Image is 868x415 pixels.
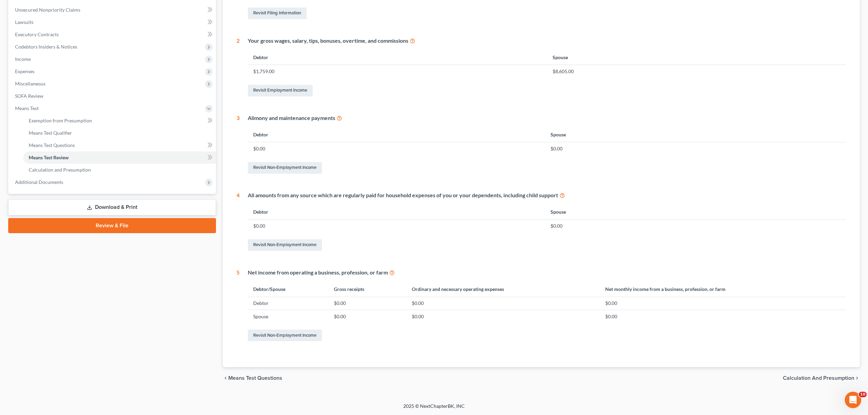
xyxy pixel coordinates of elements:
span: Means Test [15,105,39,111]
td: $0.00 [545,219,846,232]
span: Miscellaneous [15,81,45,86]
span: Calculation and Presumption [29,167,91,173]
b: 🚨ATTN: [GEOGRAPHIC_DATA] of [US_STATE] [11,58,97,70]
div: 4 [236,191,240,252]
th: Debtor/Spouse [248,282,328,297]
td: $1,759.00 [248,65,547,78]
button: chevron_left Means Test Questions [223,375,282,381]
a: Revisit Non-Employment Income [248,330,322,341]
textarea: Message… [6,210,131,221]
td: $0.00 [600,310,846,323]
a: Revisit Filing Information [248,8,307,19]
td: $0.00 [406,297,600,310]
td: $0.00 [248,219,545,232]
span: Means Test Qualifier [29,130,72,136]
a: Download & Print [8,199,216,215]
a: Means Test Questions [23,139,216,151]
button: Gif picker [22,224,27,229]
a: Unsecured Nonpriority Claims [10,4,216,16]
div: Katie says… [5,54,131,140]
img: Profile image for Katie [19,4,30,15]
span: Expenses [15,68,35,74]
span: SOFA Review [15,93,43,99]
div: 5 [236,269,240,343]
div: The court has added a new Credit Counseling Field that we need to update upon filing. Please remo... [11,75,107,121]
button: Home [107,3,120,16]
td: $8,605.00 [547,65,846,78]
div: 3 [236,114,240,175]
th: Spouse [545,205,846,219]
td: Debtor [248,297,328,310]
th: Ordinary and necessary operating expenses [406,282,600,297]
a: Executory Contracts [10,28,216,41]
div: [PERSON_NAME] • 23h ago [11,127,67,131]
td: $0.00 [328,297,406,310]
span: Exemption from Presumption [29,118,92,123]
a: Exemption from Presumption [23,115,216,127]
span: Unsecured Nonpriority Claims [15,7,80,13]
a: Revisit Non-Employment Income [248,162,322,174]
span: Executory Contracts [15,31,59,37]
span: Calculation and Presumption [783,375,854,381]
span: Means Test Questions [29,142,75,148]
div: 2025 © NextChapterBK, INC [239,403,629,415]
div: Alimony and maintenance payments [248,114,846,122]
button: go back [4,3,17,16]
td: $0.00 [248,142,545,155]
i: chevron_left [223,375,228,381]
button: Calculation and Presumption chevron_right [783,375,860,381]
span: Means Test Questions [228,375,282,381]
button: Emoji picker [11,224,16,229]
th: Net monthly income from a business, profession, or farm [600,282,846,297]
div: 🚨ATTN: [GEOGRAPHIC_DATA] of [US_STATE]The court has added a new Credit Counseling Field that we n... [5,54,112,125]
span: 10 [859,392,867,397]
td: Spouse [248,310,328,323]
th: Spouse [545,128,846,142]
td: $0.00 [328,310,406,323]
span: Additional Documents [15,179,63,185]
i: chevron_right [854,375,860,381]
div: All amounts from any source which are regularly paid for household expenses of you or your depend... [248,191,846,199]
td: $0.00 [600,297,846,310]
td: $0.00 [406,310,600,323]
button: Upload attachment [32,224,38,229]
a: Lawsuits [10,16,216,28]
button: Start recording [43,224,49,229]
a: SOFA Review [10,90,216,102]
a: Review & File [8,218,216,233]
div: Close [120,3,132,15]
button: Send a message… [117,221,128,232]
p: Active 30m ago [33,9,68,15]
th: Debtor [248,205,545,219]
a: Revisit Employment Income [248,85,313,96]
h1: [PERSON_NAME] [33,3,78,9]
td: $0.00 [545,142,846,155]
th: Gross receipts [328,282,406,297]
iframe: Intercom live chat [845,392,861,408]
div: Your gross wages, salary, tips, bonuses, overtime, and commissions [248,37,846,45]
th: Debtor [248,50,547,65]
a: Calculation and Presumption [23,164,216,176]
span: Lawsuits [15,19,33,25]
a: Means Test Review [23,151,216,164]
div: 2 [236,37,240,98]
th: Debtor [248,128,545,142]
div: Net income from operating a business, profession, or farm [248,269,846,277]
span: Codebtors Insiders & Notices [15,44,77,50]
a: Means Test Qualifier [23,127,216,139]
span: Income [15,56,31,62]
span: Means Test Review [29,155,69,160]
a: Revisit Non-Employment Income [248,239,322,251]
th: Spouse [547,50,846,65]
